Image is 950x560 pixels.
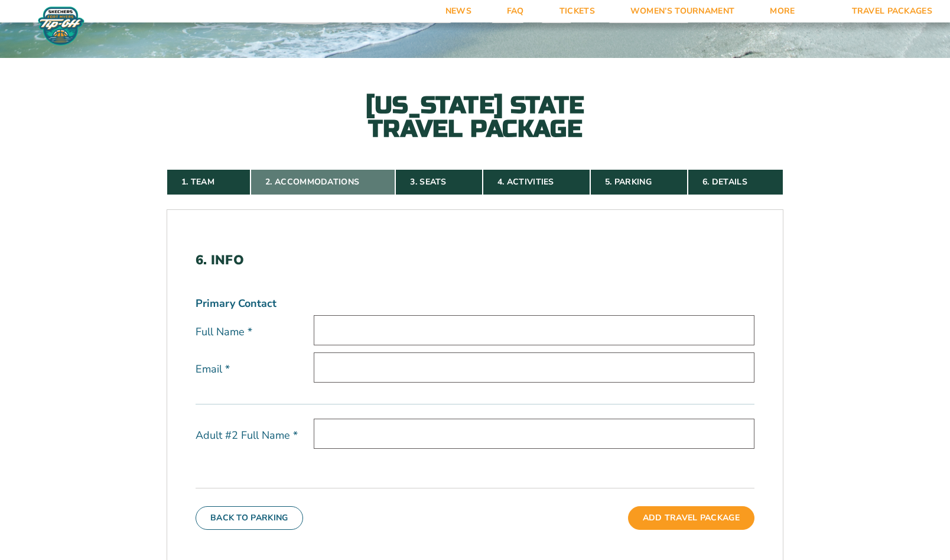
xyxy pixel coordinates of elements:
a: 1. Team [167,169,250,195]
a: 4. Activities [483,169,590,195]
label: Full Name * [196,325,314,339]
label: Adult #2 Full Name * [196,428,314,443]
strong: Primary Contact [196,296,276,311]
label: Email * [196,362,314,377]
a: 3. Seats [395,169,482,195]
a: 5. Parking [590,169,688,195]
h2: 6. Info [196,253,754,268]
button: Back To Parking [196,506,303,530]
a: 2. Accommodations [250,169,395,195]
img: Fort Myers Tip-Off [35,6,87,46]
h2: [US_STATE] State Travel Package [345,93,605,141]
button: Add Travel Package [628,506,754,530]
